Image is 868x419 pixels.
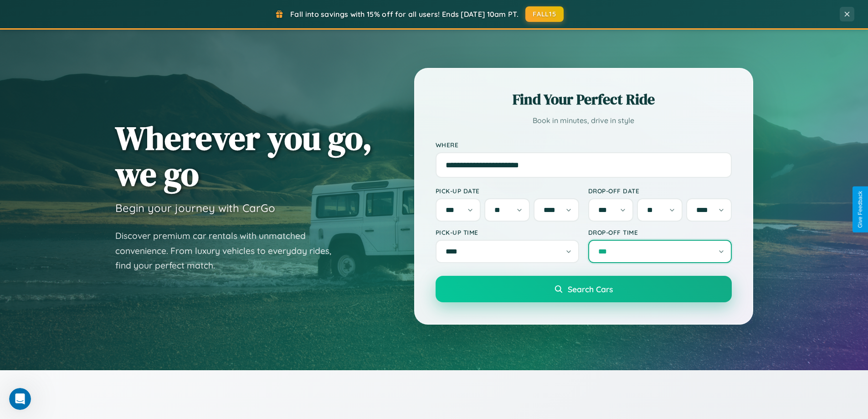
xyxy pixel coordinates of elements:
[436,228,579,236] label: Pick-up Time
[436,187,579,195] label: Pick-up Date
[525,6,564,22] button: FALL15
[115,201,275,215] h3: Begin your journey with CarGo
[436,276,732,302] button: Search Cars
[436,89,732,109] h2: Find Your Perfect Ride
[115,228,343,273] p: Discover premium car rentals with unmatched convenience. From luxury vehicles to everyday rides, ...
[588,228,732,236] label: Drop-off Time
[857,191,863,228] div: Give Feedback
[115,120,372,192] h1: Wherever you go, we go
[588,187,732,195] label: Drop-off Date
[568,284,613,294] span: Search Cars
[290,10,519,19] span: Fall into savings with 15% off for all users! Ends [DATE] 10am PT.
[436,141,732,149] label: Where
[436,114,732,127] p: Book in minutes, drive in style
[9,388,31,410] iframe: Intercom live chat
